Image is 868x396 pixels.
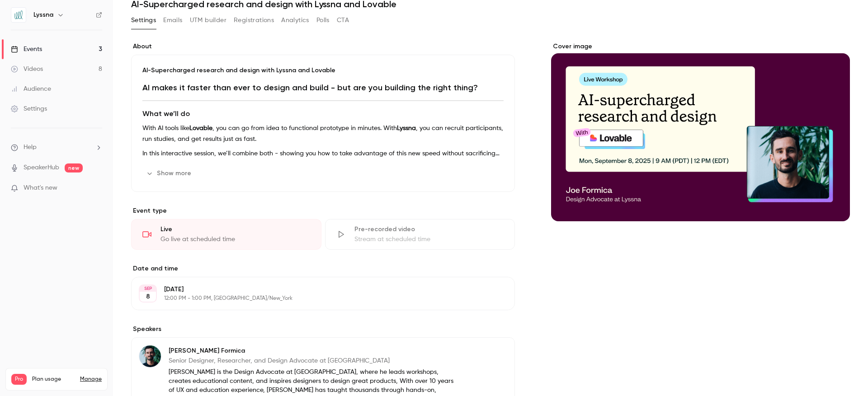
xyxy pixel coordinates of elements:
strong: Lyssna [397,125,416,131]
div: Videos [11,65,43,74]
h1: AI makes it faster than ever to design and build - but are you building the right thing? [142,82,504,93]
p: Event type [131,206,515,215]
label: Speakers [131,325,515,334]
img: Joe Formica [139,345,161,367]
div: Live [160,225,310,234]
section: Cover image [551,42,850,221]
img: Lyssna [11,8,26,22]
button: Emails [163,13,182,28]
div: Settings [11,104,47,113]
span: Pro [11,374,27,385]
div: Events [11,45,42,54]
div: Stream at scheduled time [354,235,504,244]
div: Audience [11,84,51,93]
a: SpeakerHub [24,163,59,172]
p: 8 [146,292,150,301]
li: help-dropdown-opener [11,143,102,152]
strong: What we’ll do [142,109,190,118]
p: Senior Designer, Researcher, and Design Advocate at [GEOGRAPHIC_DATA] [169,356,456,365]
a: Manage [80,376,102,383]
p: 12:00 PM - 1:00 PM, [GEOGRAPHIC_DATA]/New_York [164,295,467,302]
button: Registrations [234,13,274,28]
iframe: Noticeable Trigger [91,184,102,192]
div: Go live at scheduled time [160,235,310,244]
span: Plan usage [32,376,75,383]
p: [PERSON_NAME] Formica [169,346,456,355]
button: Polls [316,13,330,28]
p: AI-Supercharged research and design with Lyssna and Lovable [142,66,504,75]
span: new [65,163,83,172]
p: With AI tools like , you can go from idea to functional prototype in minutes. With , you can recr... [142,123,504,144]
button: UTM builder [190,13,226,28]
h6: Lyssna [33,10,53,19]
button: Settings [131,13,156,28]
div: Pre-recorded videoStream at scheduled time [325,219,515,250]
p: In this interactive session, we’ll combine both - showing you how to take advantage of this new s... [142,148,504,159]
span: What's new [24,183,57,193]
button: CTA [337,13,349,28]
div: SEP [140,285,156,292]
div: LiveGo live at scheduled time [131,219,321,250]
button: Show more [142,166,197,181]
p: [DATE] [164,285,467,294]
label: About [131,42,515,51]
div: Pre-recorded video [354,225,504,234]
strong: Lovable [189,125,212,131]
button: Analytics [281,13,309,28]
label: Date and time [131,264,515,273]
span: Help [24,143,37,152]
label: Cover image [551,42,850,51]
